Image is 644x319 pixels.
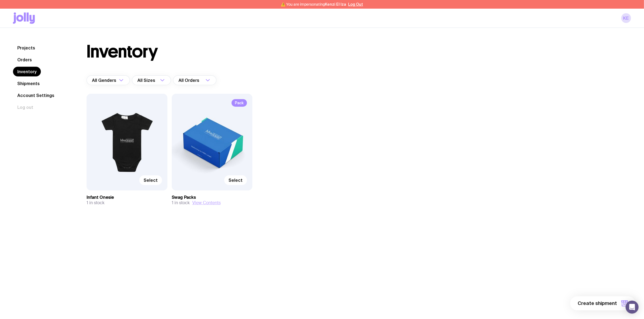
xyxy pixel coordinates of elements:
div: Search for option [173,75,216,85]
button: Log out [13,102,38,112]
h3: Swag Packs [172,195,253,200]
span: Pack [232,99,247,107]
button: Log Out [348,2,363,6]
span: 1 in stock [87,200,104,206]
a: Inventory [13,67,41,76]
h1: Inventory [87,43,158,60]
span: Select [144,177,158,183]
span: All Genders [92,75,117,85]
a: KE [621,13,631,23]
span: ⚠️ You are impersonating [281,2,346,6]
a: Projects [13,43,39,53]
button: Create shipment [570,296,635,310]
span: Kenzi El Iza [325,2,346,6]
div: Open Intercom Messenger [626,301,639,314]
span: All Orders [179,75,200,85]
h3: Infant Onesie [87,195,167,200]
input: Search for option [200,75,204,85]
span: Select [229,177,243,183]
input: Search for option [156,75,158,85]
span: 1 in stock [172,200,190,206]
a: Shipments [13,79,44,88]
div: Search for option [132,75,171,85]
a: Orders [13,55,36,65]
div: Search for option [87,75,130,85]
span: All Sizes [137,75,156,85]
a: Account Settings [13,90,59,100]
span: Create shipment [578,300,617,307]
button: View Contents [192,200,221,206]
